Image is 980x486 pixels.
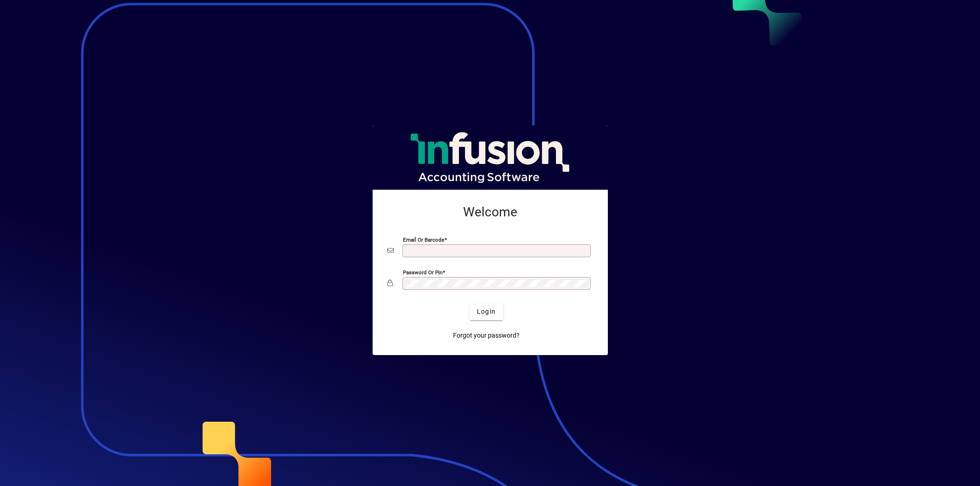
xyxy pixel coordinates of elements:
[449,328,523,344] a: Forgot your password?
[403,269,442,275] mat-label: Password or Pin
[477,307,496,316] span: Login
[453,331,520,340] span: Forgot your password?
[387,204,593,220] h2: Welcome
[470,304,503,320] button: Login
[403,236,444,243] mat-label: Email or Barcode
